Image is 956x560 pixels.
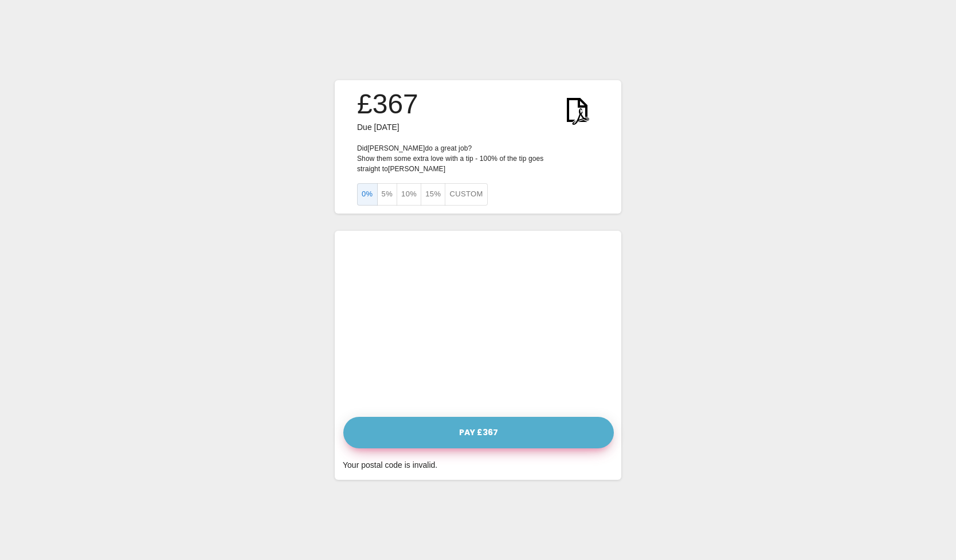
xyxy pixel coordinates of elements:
p: Did [PERSON_NAME] do a great job? Show them some extra love with a tip - 100% of the tip goes str... [357,143,599,174]
button: 15% [421,183,445,206]
button: Pay £367 [343,417,614,448]
button: 5% [377,183,398,206]
img: KWtEnYElUAjQEnRfPUW9W5ea6t5aBiGYRiGYRiGYRg1o9H4B2ScLFicwGxqAAAAAElFTkSuQmCC [555,88,599,132]
h3: £367 [357,88,418,120]
div: Your postal code is invalid. [343,458,613,472]
button: 10% [397,183,421,206]
iframe: Secure payment input frame [340,236,616,409]
span: Due [DATE] [357,123,399,132]
button: 0% [357,183,378,206]
button: Custom [445,183,487,206]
